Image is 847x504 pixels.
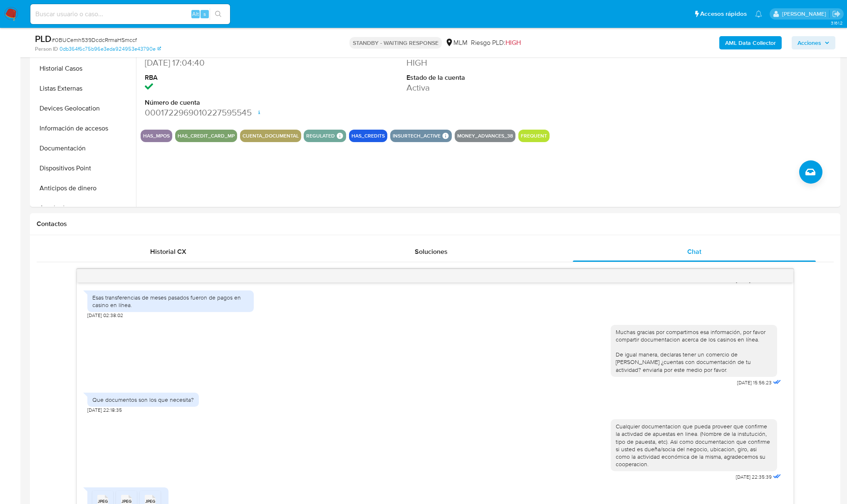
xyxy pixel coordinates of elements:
dd: Activa [406,82,572,93]
span: Accesos rápidos [700,10,747,18]
span: Riesgo PLD: [471,38,521,47]
dt: Número de cuenta [145,98,311,107]
button: Devices Geolocation [32,98,136,118]
span: HIGH [505,38,521,47]
span: 3.161.2 [831,20,843,26]
span: # 0BUCemh539DcdcRrmaHSmccf [52,36,137,44]
span: s [203,10,206,18]
button: Documentación [32,138,136,158]
span: JPEG [145,499,155,504]
div: Esas transferencias de meses pasados fueron de pagos en casino en línea. [92,294,249,309]
p: STANDBY - WAITING RESPONSE [349,37,442,49]
input: Buscar usuario o caso... [30,9,230,20]
div: Muchas gracias por compartirnos esa información, por favor compartir documentacion acerca de los ... [616,328,772,374]
button: Anticipos de dinero [32,178,136,198]
span: Alt [192,10,199,18]
span: JPEG [121,499,131,504]
span: [DATE] 22:35:39 [736,474,772,480]
p: yael.arizperojo@mercadolibre.com.mx [782,10,829,18]
dt: Estado de la cuenta [406,73,572,82]
span: Historial CX [150,247,186,256]
span: JPEG [98,499,108,504]
dd: HIGH [406,57,572,69]
a: 0db364f6c75b96e3eda924953e43790e [59,45,161,53]
button: Acciones [792,36,835,49]
button: search-icon [210,8,227,20]
span: [DATE] 15:56:23 [737,379,772,386]
a: Salir [832,10,841,18]
b: Person ID [35,45,58,53]
h1: Contactos [37,220,834,228]
button: Listas Externas [32,79,136,98]
div: Que documentos son los que necesita? [92,396,194,403]
span: [DATE] 22:18:35 [87,407,122,413]
span: Soluciones [415,247,448,256]
dt: RBA [145,73,311,82]
button: Aprobadores [32,198,136,218]
a: Notificaciones [755,10,762,17]
span: Acciones [797,36,821,49]
button: AML Data Collector [719,36,782,49]
b: PLD [35,32,52,45]
span: Chat [687,247,701,256]
div: Cualquier documentacion que pueda proveer que confirme la activdad de apuestas en linea. (Nombre ... [616,423,772,468]
span: [DATE] 02:38:02 [87,312,123,319]
button: Información de accesos [32,118,136,138]
button: Historial Casos [32,59,136,79]
div: MLM [445,38,468,47]
b: AML Data Collector [725,36,776,49]
button: Dispositivos Point [32,158,136,178]
dd: 0001722969010227595545 [145,107,311,118]
dd: [DATE] 17:04:40 [145,57,311,69]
